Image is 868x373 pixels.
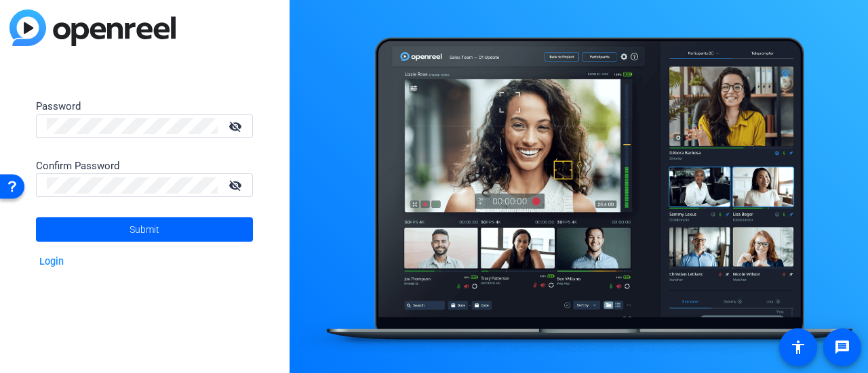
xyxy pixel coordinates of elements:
mat-icon: accessibility [790,339,806,355]
mat-icon: visibility_off [220,175,253,195]
mat-icon: visibility_off [220,116,253,136]
button: Submit [36,217,253,242]
a: Login [39,256,64,267]
span: Submit [130,213,159,246]
span: Confirm Password [36,160,119,172]
span: Password [36,100,81,112]
img: blue-gradient.svg [9,9,176,46]
mat-icon: message [834,339,850,355]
